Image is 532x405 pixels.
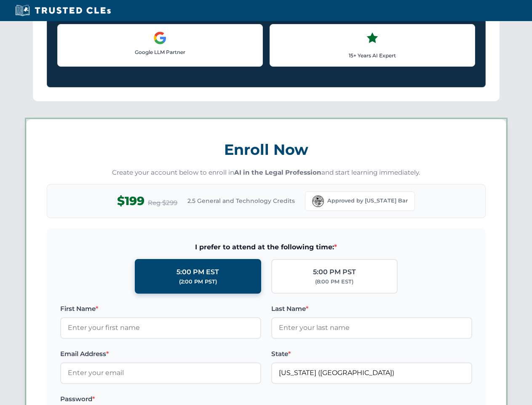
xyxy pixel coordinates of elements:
img: Florida Bar [312,195,324,207]
span: I prefer to attend at the following time: [60,242,472,253]
p: Create your account below to enroll in and start learning immediately. [47,168,486,178]
label: Password [60,394,261,404]
input: Enter your email [60,362,261,383]
div: (8:00 PM EST) [315,278,353,286]
h3: Enroll Now [47,136,486,163]
div: (2:00 PM PST) [179,278,217,286]
label: Last Name [271,304,472,314]
div: 5:00 PM PST [313,267,356,278]
input: Florida (FL) [271,362,472,383]
strong: AI in the Legal Profession [234,168,321,176]
label: First Name [60,304,261,314]
label: Email Address [60,349,261,359]
img: Trusted CLEs [13,4,113,17]
p: 15+ Years AI Expert [277,51,468,59]
input: Enter your first name [60,317,261,338]
input: Enter your last name [271,317,472,338]
span: Approved by [US_STATE] Bar [327,197,408,205]
p: Google LLM Partner [64,48,256,56]
label: State [271,349,472,359]
span: $199 [117,192,144,211]
div: 5:00 PM EST [176,267,219,278]
img: Google [153,31,167,45]
span: 2.5 General and Technology Credits [187,196,295,205]
span: Reg $299 [148,198,177,208]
